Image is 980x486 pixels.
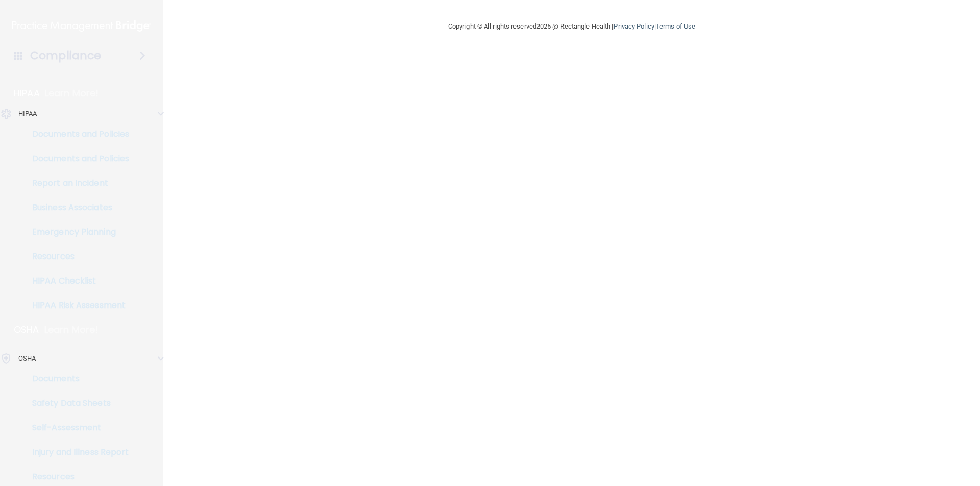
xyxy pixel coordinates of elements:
[30,48,101,63] h4: Compliance
[45,87,99,99] p: Learn More!
[7,472,146,482] p: Resources
[656,22,695,30] a: Terms of Use
[7,154,146,164] p: Documents and Policies
[7,227,146,237] p: Emergency Planning
[7,276,146,286] p: HIPAA Checklist
[14,324,39,336] p: OSHA
[614,22,654,30] a: Privacy Policy
[7,447,146,457] p: Injury and Illness Report
[7,251,146,262] p: Resources
[7,300,146,311] p: HIPAA Risk Assessment
[385,10,758,43] div: Copyright © All rights reserved 2025 @ Rectangle Health | |
[14,87,40,99] p: HIPAA
[7,423,146,433] p: Self-Assessment
[18,108,37,120] p: HIPAA
[7,178,146,188] p: Report an Incident
[12,16,151,36] img: PMB logo
[44,324,99,336] p: Learn More!
[7,398,146,408] p: Safety Data Sheets
[7,129,146,139] p: Documents and Policies
[18,352,36,365] p: OSHA
[7,202,146,213] p: Business Associates
[7,374,146,384] p: Documents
